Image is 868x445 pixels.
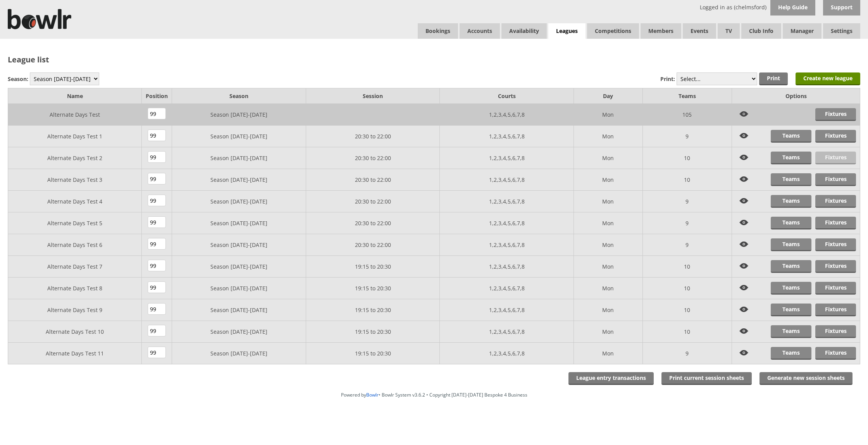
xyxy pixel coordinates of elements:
td: Season [DATE]-[DATE] [172,321,306,343]
td: 10 [642,147,732,169]
td: 20:30 to 22:00 [306,126,439,147]
a: Fixtures [815,130,856,143]
td: Options [732,88,860,104]
td: 20:30 to 22:00 [306,234,439,256]
td: Season [DATE]-[DATE] [172,169,306,191]
a: Teams [771,347,811,360]
a: Fixtures [815,238,856,251]
td: Session [306,88,439,104]
label: Print: [660,75,675,83]
td: 9 [642,191,732,212]
a: Fixtures [815,304,856,316]
td: 1,2,3,4,5,6,7,8 [440,321,573,343]
img: View [736,173,752,185]
td: Season [DATE]-[DATE] [172,234,306,256]
a: Events [683,23,716,39]
td: Alternate Days Test 9 [8,299,142,321]
td: Mon [573,126,642,147]
td: 10 [642,169,732,191]
a: Teams [771,195,811,208]
td: 1,2,3,4,5,6,7,8 [440,278,573,299]
span: Manager [783,23,821,39]
td: Mon [573,234,642,256]
a: Teams [771,173,811,186]
td: 10 [642,278,732,299]
td: Alternate Days Test 7 [8,256,142,278]
td: Courts [440,88,573,104]
td: 1,2,3,4,5,6,7,8 [440,169,573,191]
a: Teams [771,260,811,273]
td: Mon [573,321,642,343]
td: Alternate Days Test 2 [8,147,142,169]
td: Teams [642,88,732,104]
td: 10 [642,256,732,278]
td: Season [DATE]-[DATE] [172,278,306,299]
td: 9 [642,212,732,234]
a: Fixtures [815,173,856,186]
a: Competitions [587,23,639,39]
a: Teams [771,152,811,164]
img: View [736,260,752,272]
td: 19:15 to 20:30 [306,321,439,343]
td: Mon [573,256,642,278]
img: View [736,195,752,207]
td: Mon [573,147,642,169]
td: Season [DATE]-[DATE] [172,147,306,169]
td: 20:30 to 22:00 [306,191,439,212]
img: View [736,282,752,294]
img: View [736,217,752,229]
img: View [736,347,752,359]
a: Fixtures [815,282,856,295]
img: View [736,108,752,120]
span: Settings [823,23,860,39]
a: Fixtures [815,260,856,273]
td: 9 [642,126,732,147]
img: View [736,152,752,164]
a: Create new league [796,72,860,85]
td: 1,2,3,4,5,6,7,8 [440,299,573,321]
td: 105 [642,104,732,126]
a: Bookings [418,23,458,39]
td: Alternate Days Test [8,104,142,126]
td: Alternate Days Test 4 [8,191,142,212]
a: Bowlr [366,392,379,398]
a: Generate new session sheets [759,372,852,385]
td: Season [DATE]-[DATE] [172,299,306,321]
td: 10 [642,299,732,321]
td: 20:30 to 22:00 [306,169,439,191]
td: Name [8,88,142,104]
a: Club Info [741,23,781,39]
a: Print current session sheets [661,372,752,385]
td: Alternate Days Test 3 [8,169,142,191]
td: Position [142,88,172,104]
td: Mon [573,212,642,234]
a: Leagues [548,23,586,39]
input: Print [759,72,788,85]
h2: League list [8,54,860,65]
td: Alternate Days Test 5 [8,212,142,234]
a: Teams [771,304,811,316]
span: Accounts [460,23,500,39]
td: Day [573,88,642,104]
td: 1,2,3,4,5,6,7,8 [440,104,573,126]
td: Season [DATE]-[DATE] [172,212,306,234]
label: Season: [8,75,28,83]
a: Teams [771,325,811,338]
td: Mon [573,169,642,191]
a: Fixtures [815,325,856,338]
span: Members [641,23,681,39]
td: Season [DATE]-[DATE] [172,126,306,147]
span: TV [718,23,740,39]
td: Season [DATE]-[DATE] [172,191,306,212]
td: Season [DATE]-[DATE] [172,343,306,364]
a: Fixtures [815,152,856,164]
a: Teams [771,130,811,143]
a: Teams [771,282,811,295]
td: 1,2,3,4,5,6,7,8 [440,343,573,364]
a: Fixtures [815,217,856,229]
td: 1,2,3,4,5,6,7,8 [440,256,573,278]
td: Mon [573,343,642,364]
td: 1,2,3,4,5,6,7,8 [440,212,573,234]
td: Mon [573,299,642,321]
td: 9 [642,343,732,364]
